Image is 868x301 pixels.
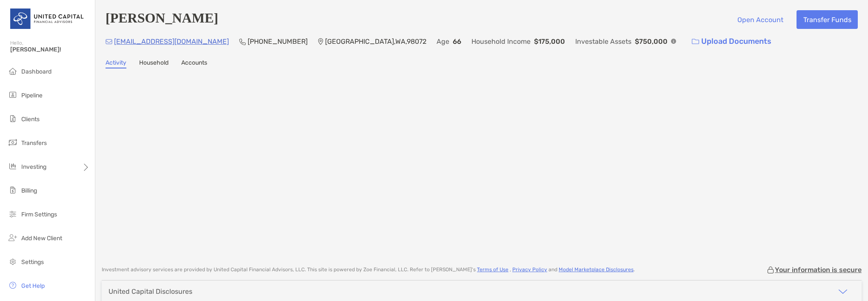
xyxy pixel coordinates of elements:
span: Get Help [21,282,45,290]
span: [PERSON_NAME]! [10,46,90,53]
p: [GEOGRAPHIC_DATA] , WA , 98072 [325,36,426,47]
span: Investing [21,163,46,170]
img: icon arrow [838,287,848,297]
p: Household Income [471,36,531,47]
p: 66 [453,36,461,47]
img: Info Icon [671,39,676,44]
img: firm-settings icon [8,209,18,219]
span: Add New Client [21,235,62,242]
a: Household [139,59,168,68]
img: button icon [692,39,699,45]
span: Settings [21,258,44,266]
p: $175,000 [534,36,565,47]
img: get-help icon [8,280,18,290]
span: Clients [21,116,40,123]
span: Transfers [21,139,47,147]
span: Dashboard [21,68,51,75]
a: Activity [106,59,126,68]
button: Transfer Funds [797,10,858,29]
a: Terms of Use [477,267,508,273]
img: Phone Icon [239,38,246,45]
img: Email Icon [106,39,112,44]
a: Upload Documents [686,32,777,51]
p: Age [437,36,449,47]
img: Location Icon [318,38,323,45]
p: Investment advisory services are provided by United Capital Financial Advisors, LLC . This site i... [102,267,635,273]
img: add_new_client icon [8,233,18,243]
h4: [PERSON_NAME] [106,10,218,29]
p: Your information is secure [775,266,862,274]
p: Investable Assets [575,36,631,47]
p: [PHONE_NUMBER] [248,36,308,47]
img: dashboard icon [8,66,18,76]
a: Privacy Policy [512,267,547,273]
a: Model Marketplace Disclosures [559,267,634,273]
p: [EMAIL_ADDRESS][DOMAIN_NAME] [114,36,229,47]
img: United Capital Logo [10,3,85,34]
span: Pipeline [21,92,43,99]
img: transfers icon [8,137,18,148]
span: Firm Settings [21,211,57,218]
div: United Capital Disclosures [108,287,192,295]
a: Accounts [181,59,207,68]
img: clients icon [8,114,18,124]
span: Billing [21,187,37,194]
img: investing icon [8,161,18,171]
p: $750,000 [635,36,668,47]
img: settings icon [8,256,18,267]
img: pipeline icon [8,90,18,100]
button: Open Account [731,10,790,29]
img: billing icon [8,185,18,195]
